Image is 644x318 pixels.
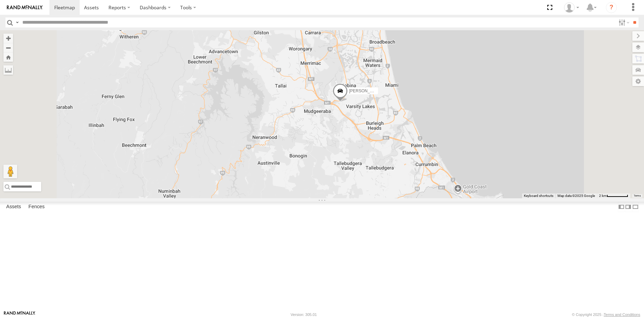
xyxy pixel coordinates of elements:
[349,89,383,93] span: [PERSON_NAME]
[618,202,625,212] label: Dock Summary Table to the Left
[604,313,640,317] a: Terms and Conditions
[4,311,35,318] a: Visit our Website
[3,43,13,52] button: Zoom out
[625,202,632,212] label: Dock Summary Table to the Right
[632,202,639,212] label: Hide Summary Table
[3,165,17,178] button: Drag Pegman onto the map to open Street View
[3,65,13,75] label: Measure
[25,202,48,212] label: Fences
[7,5,43,10] img: rand-logo.svg
[597,193,630,198] button: Map Scale: 2 km per 59 pixels
[3,202,24,212] label: Assets
[599,194,607,198] span: 2 km
[606,2,617,13] i: ?
[634,195,641,197] a: Terms
[291,313,317,317] div: Version: 305.01
[524,193,553,198] button: Keyboard shortcuts
[572,313,640,317] div: © Copyright 2025 -
[3,52,13,62] button: Zoom Home
[3,34,13,43] button: Zoom in
[632,76,644,86] label: Map Settings
[562,2,582,13] div: Ricky Cassells
[616,17,631,27] label: Search Filter Options
[557,194,595,198] span: Map data ©2025 Google
[14,17,20,27] label: Search Query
